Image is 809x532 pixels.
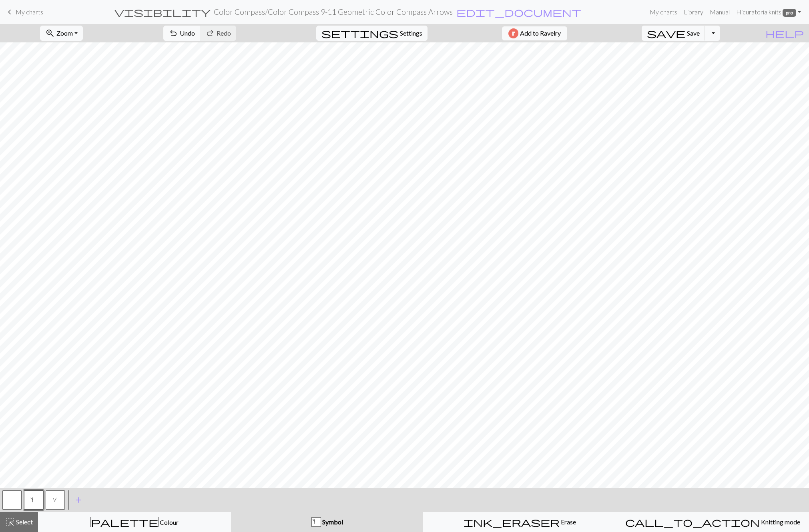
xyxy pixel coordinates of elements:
span: edit_document [456,6,581,18]
span: help [765,28,804,39]
span: pro [783,9,796,17]
span: increase one left leaning [30,497,37,505]
span: save [647,28,685,39]
span: Symbol [321,518,343,526]
span: Select [15,518,33,526]
i: Settings [321,28,398,38]
a: My charts [646,4,681,20]
button: Undo [163,26,201,41]
button: Colour [38,512,231,532]
span: keyboard_arrow_left [5,6,14,18]
button: SettingsSettings [316,26,428,41]
span: add [74,494,83,506]
button: Erase [423,512,616,532]
span: zoom_in [45,28,55,39]
span: undo [169,28,178,39]
span: Colour [159,518,179,526]
span: Erase [560,518,576,526]
img: Ravelry [508,28,518,38]
span: highlight_alt [5,516,15,528]
span: call_to_action [625,516,760,528]
a: Manual [707,4,733,20]
span: palette [91,516,158,528]
button: Zoom [40,26,83,41]
button: Save [642,26,705,41]
button: Add to Ravelry [502,26,567,40]
span: Undo [180,29,195,37]
a: My charts [5,5,43,19]
span: My charts [16,8,43,16]
span: ink_eraser [464,516,560,528]
span: visibility [114,6,211,18]
button: Knitting mode [616,512,809,532]
button: s Symbol [231,512,423,532]
div: s [312,518,321,527]
span: sl1 purlwise [52,497,58,505]
button: V [46,490,65,510]
span: settings [321,28,398,39]
a: Library [681,4,707,20]
span: Save [687,29,700,37]
a: Hicuratorialknits pro [733,4,804,20]
h2: Color Compass / Color Compass 9-11 Geometric Color Compass Arrows [214,7,453,16]
span: Settings [400,28,422,38]
span: Add to Ravelry [520,28,561,38]
button: s [24,490,43,510]
span: Zoom [56,29,73,37]
span: Knitting mode [760,518,800,526]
